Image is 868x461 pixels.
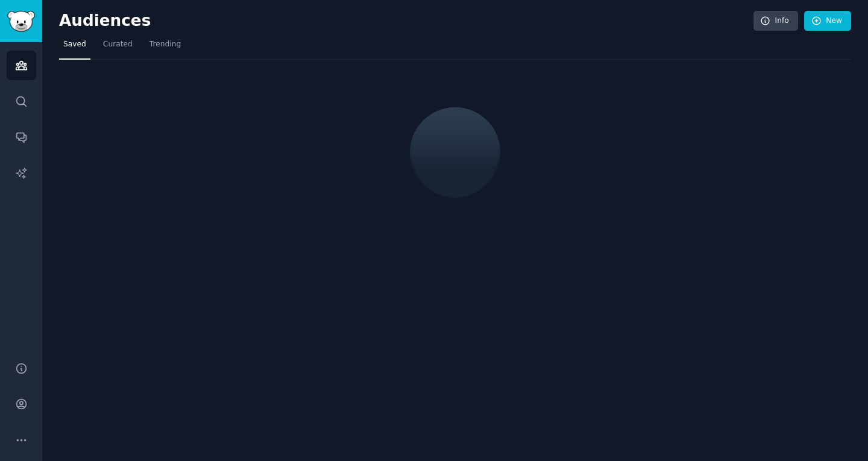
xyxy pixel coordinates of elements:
a: New [804,11,851,31]
a: Saved [59,35,90,60]
a: Info [753,11,798,31]
a: Trending [145,35,185,60]
span: Trending [149,39,181,50]
span: Saved [63,39,86,50]
h2: Audiences [59,11,753,31]
img: GummySearch logo [7,11,35,32]
a: Curated [99,35,137,60]
span: Curated [103,39,133,50]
